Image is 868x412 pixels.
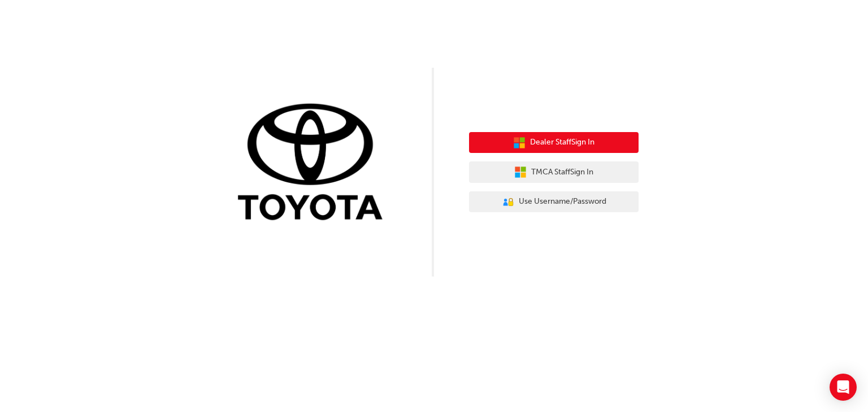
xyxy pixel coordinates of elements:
span: Use Username/Password [519,195,606,208]
img: Trak [229,101,399,226]
span: Dealer Staff Sign In [530,136,594,149]
span: TMCA Staff Sign In [531,166,593,179]
div: Open Intercom Messenger [830,374,857,401]
button: Use Username/Password [469,191,639,213]
button: TMCA StaffSign In [469,161,639,183]
button: Dealer StaffSign In [469,132,639,154]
